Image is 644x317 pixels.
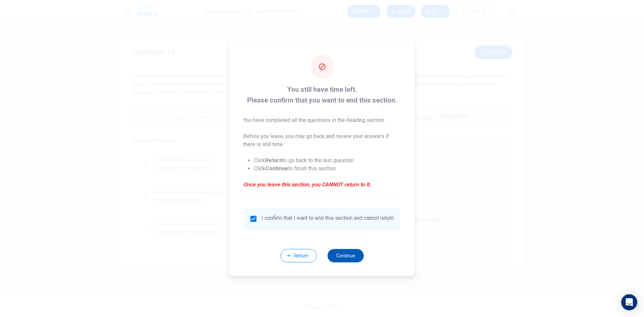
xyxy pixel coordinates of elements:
div: I confirm that I want to end this section and cannot return. [262,215,395,223]
strong: Continue [265,165,288,172]
button: Continue [327,249,364,262]
p: Before you leave, you may go back and review your answers if there is still time. [243,132,401,148]
li: Click to finish this section. [254,165,401,173]
div: Open Intercom Messenger [621,294,637,310]
button: Return [280,249,317,262]
p: You have completed all the questions in the Reading section. [243,116,401,124]
em: Once you leave this section, you CANNOT return to it. [243,181,401,189]
strong: Return [265,157,282,164]
span: You still have time left. Please confirm that you want to end this section. [243,84,401,106]
li: Click to go back to the last question [254,156,401,165]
